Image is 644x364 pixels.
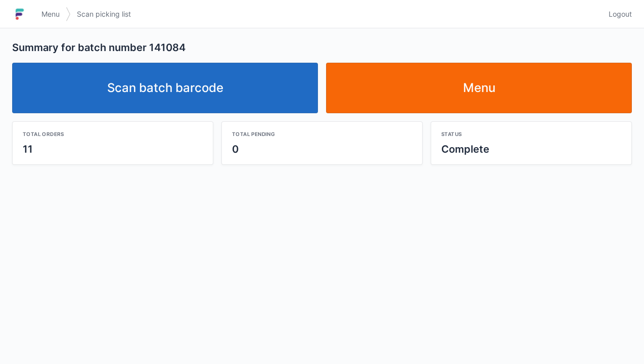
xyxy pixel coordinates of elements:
a: Menu [35,5,66,23]
span: Logout [609,9,632,19]
h2: Summary for batch number 141084 [12,40,632,55]
div: Complete [441,142,621,156]
a: Logout [603,5,632,23]
div: Total orders [23,130,203,138]
div: Total pending [232,130,412,138]
div: 11 [23,142,203,156]
a: Scan batch barcode [12,63,318,113]
div: Status [441,130,621,138]
img: logo-small.jpg [12,6,27,22]
a: Scan picking list [71,5,137,23]
img: svg> [66,2,71,26]
span: Scan picking list [77,9,131,19]
span: Menu [41,9,60,19]
div: 0 [232,142,412,156]
a: Menu [326,63,632,113]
